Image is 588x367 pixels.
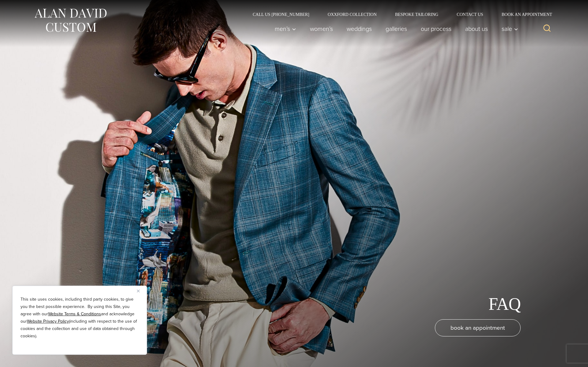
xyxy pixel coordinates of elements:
[435,319,521,336] a: book an appointment
[379,23,414,35] a: Galleries
[502,26,518,32] span: Sale
[540,21,554,36] button: View Search Form
[268,23,522,35] nav: Primary Navigation
[243,12,318,17] a: Call Us [PHONE_NUMBER]
[275,26,296,32] span: Men’s
[137,287,144,295] button: Close
[386,12,447,17] a: Bespoke Tailoring
[48,311,101,317] a: Website Terms & Conditions
[27,318,69,324] a: Website Privacy Policy
[34,7,107,34] img: Alan David Custom
[303,23,340,35] a: Women’s
[340,23,379,35] a: weddings
[243,12,554,17] nav: Secondary Navigation
[492,12,554,17] a: Book an Appointment
[414,23,458,35] a: Our Process
[488,294,521,314] h1: FAQ
[458,23,495,35] a: About Us
[318,12,386,17] a: Oxxford Collection
[447,12,492,17] a: Contact Us
[21,296,139,340] p: This site uses cookies, including third party cookies, to give you the best possible experience. ...
[137,290,140,292] img: Close
[450,323,505,332] span: book an appointment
